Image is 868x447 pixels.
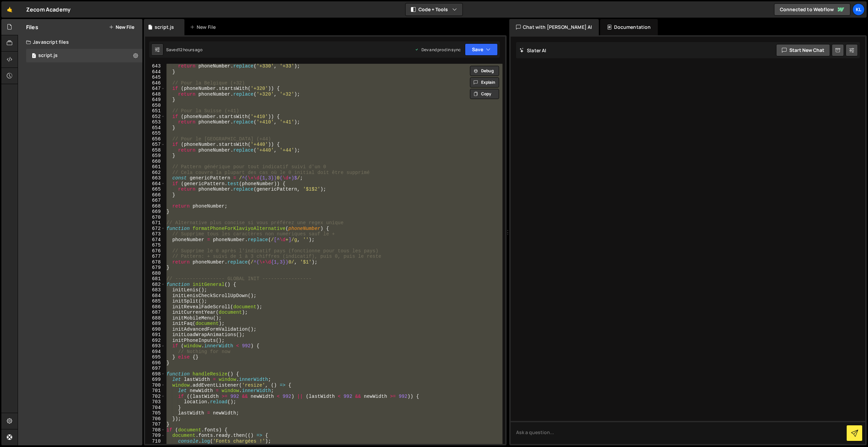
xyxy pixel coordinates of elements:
[145,366,165,371] div: 697
[145,192,165,198] div: 666
[145,108,165,114] div: 651
[145,159,165,164] div: 660
[465,43,498,56] button: Save
[145,422,165,427] div: 707
[166,47,202,53] div: Saved
[519,47,547,54] h2: Slater AI
[145,220,165,226] div: 671
[145,321,165,327] div: 689
[190,24,218,31] div: New File
[145,394,165,400] div: 702
[145,209,165,215] div: 669
[145,125,165,131] div: 654
[470,89,499,99] button: Copy
[145,92,165,97] div: 648
[145,433,165,439] div: 709
[145,175,165,181] div: 663
[774,3,850,16] a: Connected to Webflow
[145,287,165,293] div: 683
[26,23,38,31] h2: Files
[145,69,165,75] div: 644
[145,416,165,422] div: 706
[145,164,165,170] div: 661
[18,35,142,49] div: Javascript files
[852,3,865,16] a: Kl
[406,3,462,16] button: Code + Tools
[178,47,202,53] div: 12 hours ago
[145,360,165,366] div: 696
[145,231,165,237] div: 673
[145,343,165,349] div: 693
[145,276,165,282] div: 681
[145,187,165,192] div: 665
[145,131,165,136] div: 655
[145,242,165,248] div: 675
[145,427,165,433] div: 708
[145,103,165,109] div: 650
[145,198,165,203] div: 667
[470,77,499,88] button: Explain
[145,97,165,103] div: 649
[145,338,165,344] div: 692
[155,24,174,31] div: script.js
[145,248,165,254] div: 676
[600,19,657,35] div: Documentation
[145,349,165,355] div: 694
[145,439,165,444] div: 710
[145,315,165,321] div: 688
[509,19,599,35] div: Chat with [PERSON_NAME] AI
[145,203,165,209] div: 668
[145,142,165,148] div: 657
[145,153,165,159] div: 659
[145,181,165,187] div: 664
[145,310,165,315] div: 687
[1,1,18,18] a: 🤙
[145,148,165,153] div: 658
[145,237,165,243] div: 674
[145,304,165,310] div: 686
[145,282,165,288] div: 682
[145,298,165,304] div: 685
[145,170,165,176] div: 662
[26,49,142,62] div: 16608/45160.js
[145,399,165,405] div: 703
[145,405,165,411] div: 704
[145,265,165,271] div: 679
[145,354,165,360] div: 695
[145,259,165,265] div: 678
[145,332,165,338] div: 691
[415,47,461,53] div: Dev and prod in sync
[145,114,165,120] div: 652
[145,377,165,383] div: 699
[32,54,36,59] span: 1
[145,75,165,80] div: 645
[145,63,165,69] div: 643
[26,5,71,14] div: Zecom Academy
[145,136,165,142] div: 656
[470,66,499,76] button: Debug
[145,86,165,92] div: 647
[38,53,58,59] div: script.js
[145,215,165,220] div: 670
[145,371,165,377] div: 698
[145,410,165,416] div: 705
[145,388,165,394] div: 701
[145,226,165,232] div: 672
[145,80,165,86] div: 646
[145,271,165,276] div: 680
[145,383,165,388] div: 700
[145,254,165,259] div: 677
[776,44,830,56] button: Start new chat
[145,293,165,299] div: 684
[145,327,165,332] div: 690
[145,119,165,125] div: 653
[109,24,134,30] button: New File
